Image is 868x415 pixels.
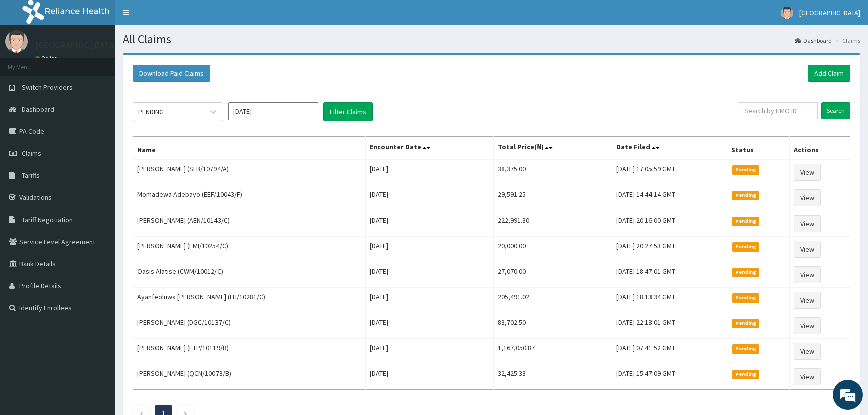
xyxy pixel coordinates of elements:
input: Search by HMO ID [738,102,818,119]
input: Select Month and Year [228,102,318,120]
a: Online [35,55,59,62]
td: Momadewa Adebayo (EEF/10043/F) [133,185,366,211]
th: Actions [789,137,850,160]
a: View [794,215,821,232]
td: [DATE] 18:13:34 GMT [612,288,727,313]
a: Dashboard [795,36,832,45]
td: 83,702.50 [494,313,612,339]
span: Pending [732,217,760,226]
a: View [794,164,821,181]
td: 20,000.00 [494,237,612,262]
span: Pending [732,242,760,251]
td: [DATE] 07:41:52 GMT [612,339,727,364]
td: [DATE] 20:16:00 GMT [612,211,727,237]
td: [PERSON_NAME] (SLB/10794/A) [133,159,366,185]
th: Date Filed [612,137,727,160]
td: [DATE] [365,237,494,262]
div: PENDING [138,107,164,117]
td: [DATE] [365,159,494,185]
th: Name [133,137,366,160]
span: Pending [732,268,760,277]
td: 222,991.30 [494,211,612,237]
td: [DATE] 22:13:01 GMT [612,313,727,339]
td: [DATE] [365,339,494,364]
p: [GEOGRAPHIC_DATA] [35,41,118,50]
td: [PERSON_NAME] (QCN/10078/B) [133,364,366,390]
td: [DATE] [365,364,494,390]
td: 27,070.00 [494,262,612,288]
td: [PERSON_NAME] (FTP/10119/B) [133,339,366,364]
h1: All Claims [123,33,860,46]
a: View [794,241,821,258]
td: [DATE] [365,313,494,339]
a: View [794,266,821,283]
th: Encounter Date [365,137,494,160]
button: Download Paid Claims [133,65,210,82]
td: [DATE] [365,288,494,313]
td: Ayanfeoluwa [PERSON_NAME] (LTI/10281/C) [133,288,366,313]
td: [DATE] [365,211,494,237]
button: Filter Claims [323,102,373,121]
td: 29,591.25 [494,185,612,211]
span: Pending [732,319,760,328]
span: Switch Providers [22,83,73,92]
li: Claims [833,36,860,45]
td: [DATE] [365,185,494,211]
td: Oasis Alatise (CWM/10012/C) [133,262,366,288]
td: [DATE] 15:47:09 GMT [612,364,727,390]
a: View [794,368,821,385]
img: User Image [5,30,28,53]
span: Pending [732,165,760,174]
span: Pending [732,191,760,200]
span: Dashboard [22,105,54,114]
td: 1,167,050.87 [494,339,612,364]
span: Pending [732,370,760,379]
th: Status [727,137,789,160]
td: [DATE] 18:47:01 GMT [612,262,727,288]
td: 38,375.00 [494,159,612,185]
img: User Image [781,7,793,19]
td: [PERSON_NAME] (DGC/10137/C) [133,313,366,339]
span: Pending [732,293,760,302]
span: Claims [22,149,41,158]
td: 205,491.02 [494,288,612,313]
td: 32,425.33 [494,364,612,390]
td: [DATE] 17:05:59 GMT [612,159,727,185]
span: Pending [732,344,760,353]
th: Total Price(₦) [494,137,612,160]
td: [DATE] [365,262,494,288]
input: Search [821,102,850,119]
span: Tariffs [22,171,40,180]
a: Add Claim [808,65,850,82]
td: [PERSON_NAME] (FMI/10254/C) [133,237,366,262]
a: View [794,292,821,309]
a: View [794,317,821,334]
a: View [794,189,821,206]
td: [PERSON_NAME] (AEN/10143/C) [133,211,366,237]
td: [DATE] 20:27:53 GMT [612,237,727,262]
span: Tariff Negotiation [22,215,73,224]
a: View [794,343,821,360]
td: [DATE] 14:44:14 GMT [612,185,727,211]
span: [GEOGRAPHIC_DATA] [799,8,860,17]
